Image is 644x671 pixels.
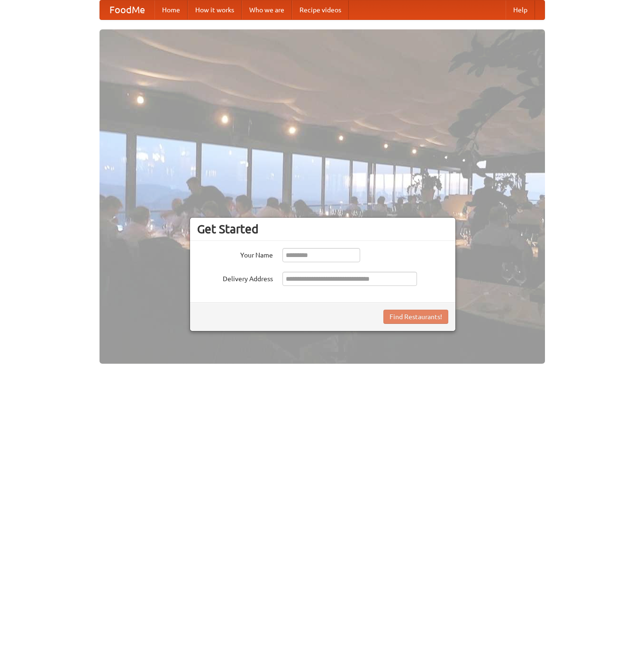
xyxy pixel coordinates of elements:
[100,0,154,19] a: FoodMe
[197,248,273,260] label: Your Name
[383,310,448,324] button: Find Restaurants!
[506,0,535,19] a: Help
[197,272,273,284] label: Delivery Address
[292,0,349,19] a: Recipe videos
[188,0,242,19] a: How it works
[154,0,188,19] a: Home
[197,222,448,236] h3: Get Started
[242,0,292,19] a: Who we are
